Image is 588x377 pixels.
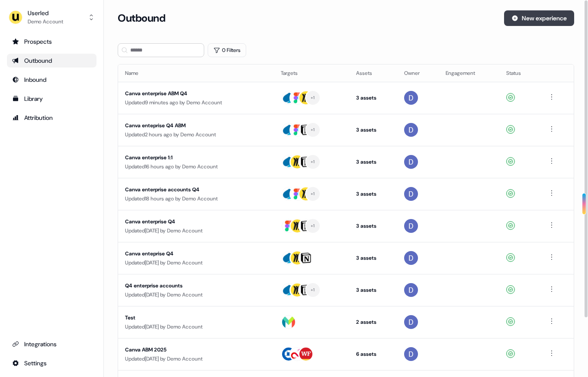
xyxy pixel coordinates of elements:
[125,290,267,299] div: Updated [DATE] by Demo Account
[208,43,246,57] button: 0 Filters
[356,158,390,166] div: 3 assets
[397,64,439,82] th: Owner
[125,345,267,354] div: Canva ABM 2025
[404,219,418,233] img: Demo
[7,35,96,48] a: Go to prospects
[125,194,267,203] div: Updated 18 hours ago by Demo Account
[356,350,390,358] div: 6 assets
[7,111,96,125] a: Go to attribution
[356,93,390,102] div: 3 assets
[404,251,418,265] img: Demo
[12,359,91,367] div: Settings
[311,286,315,294] div: + 1
[7,73,96,87] a: Go to Inbound
[404,155,418,169] img: Demo
[356,286,390,294] div: 3 assets
[311,190,315,198] div: + 1
[125,313,267,322] div: Test
[7,7,96,28] button: UserledDemo Account
[7,356,96,370] a: Go to integrations
[118,12,165,25] h3: Outbound
[356,190,390,198] div: 3 assets
[439,64,500,82] th: Engagement
[356,254,390,262] div: 3 assets
[12,340,91,348] div: Integrations
[125,153,267,162] div: Canva enterprise 1:1
[28,9,63,17] div: Userled
[125,258,267,267] div: Updated [DATE] by Demo Account
[311,94,315,102] div: + 1
[404,123,418,137] img: Demo
[12,75,91,84] div: Inbound
[125,162,267,171] div: Updated 16 hours ago by Demo Account
[12,113,91,122] div: Attribution
[404,91,418,105] img: Demo
[125,185,267,194] div: Canva enterprise accounts Q4
[125,89,267,98] div: Canva enterprise ABM Q4
[7,54,96,68] a: Go to outbound experience
[125,217,267,226] div: Canva enterprise Q4
[12,56,91,65] div: Outbound
[499,64,540,82] th: Status
[404,187,418,201] img: Demo
[125,226,267,235] div: Updated [DATE] by Demo Account
[404,283,418,297] img: Demo
[7,92,96,106] a: Go to templates
[356,318,390,326] div: 2 assets
[12,37,91,46] div: Prospects
[12,94,91,103] div: Library
[125,98,267,107] div: Updated 9 minutes ago by Demo Account
[118,64,274,82] th: Name
[311,126,315,134] div: + 1
[356,126,390,134] div: 3 assets
[125,130,267,139] div: Updated 2 hours ago by Demo Account
[28,17,63,26] div: Demo Account
[504,10,574,26] button: New experience
[125,354,267,363] div: Updated [DATE] by Demo Account
[349,64,397,82] th: Assets
[356,222,390,230] div: 3 assets
[404,315,418,329] img: Demo
[125,322,267,331] div: Updated [DATE] by Demo Account
[7,337,96,351] a: Go to integrations
[404,347,418,361] img: Demo
[125,121,267,130] div: Canva enteprise Q4 ABM
[125,249,267,258] div: Canva enteprise Q4
[311,222,315,230] div: + 1
[311,158,315,166] div: + 1
[125,281,267,290] div: Q4 enterprise accounts
[274,64,349,82] th: Targets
